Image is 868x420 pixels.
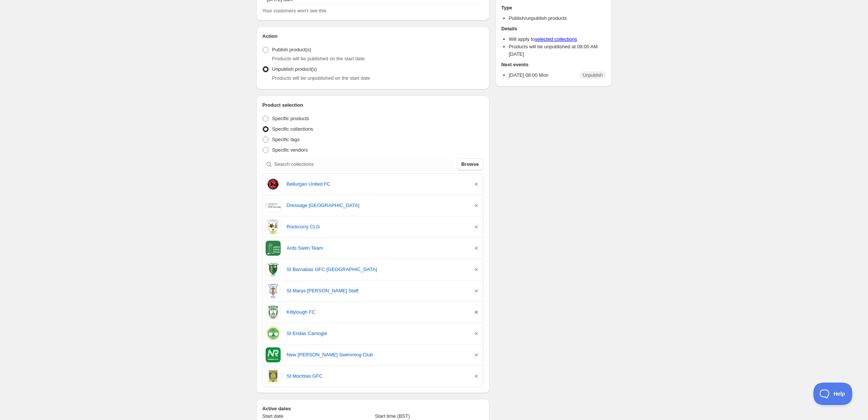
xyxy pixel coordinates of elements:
span: Your customers won't see this [262,8,327,13]
span: Specific tags [272,137,300,142]
a: St Endas Camogie [287,330,467,337]
li: Will apply to [509,36,606,43]
p: [DATE] 08:00 Mon [509,71,548,79]
h2: Product selection [262,101,483,109]
a: Bellurgan United FC [287,180,467,188]
a: Killylough FC [287,308,467,316]
h2: Next events [501,61,606,69]
a: New [PERSON_NAME] Swimming Club [287,351,467,359]
span: Specific vendors [272,147,308,153]
span: Specific collections [272,126,313,132]
button: Browse [457,158,483,170]
a: selected collections [535,36,577,42]
a: Dressage [GEOGRAPHIC_DATA] [287,202,467,209]
span: Products will be unpublished on the start date [272,75,370,81]
h2: Details [501,25,606,33]
span: Start date [262,413,283,419]
li: Publish/unpublish products [509,15,606,22]
span: Publish product(s) [272,47,311,52]
span: Products will be published on the start date [272,56,365,61]
li: Products will be unpublished at 08:00 AM [DATE] [509,43,606,58]
span: Start time (BST) [375,413,410,419]
span: Specific products [272,116,309,121]
h2: Action [262,33,483,40]
a: St Marys [PERSON_NAME] Staff [287,287,467,295]
span: Browse [461,161,479,168]
a: Ards Swim Team [287,244,467,252]
h2: Type [501,4,606,12]
span: Unpublish product(s) [272,66,317,72]
h2: Active dates [262,405,483,413]
a: St Barnabas GFC [GEOGRAPHIC_DATA] [287,266,467,273]
input: Search collections [274,158,455,170]
a: St Mochtas GFC [287,372,467,380]
a: Rockcorry CLG [287,223,467,231]
iframe: Toggle Customer Support [813,383,853,405]
span: Unpublish [583,72,603,78]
